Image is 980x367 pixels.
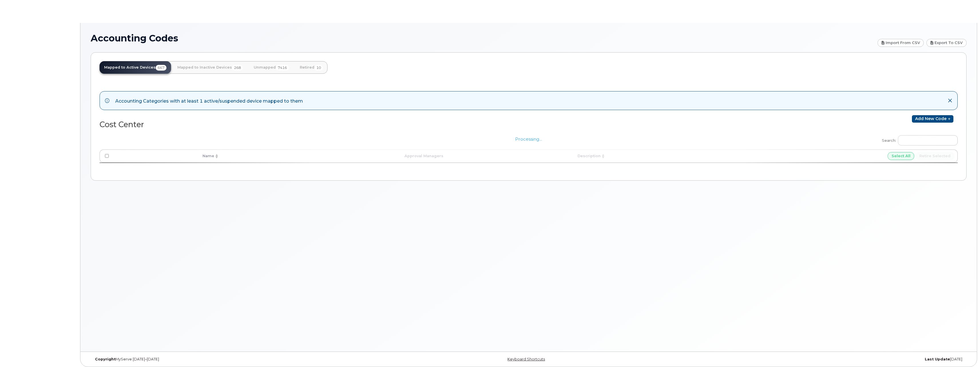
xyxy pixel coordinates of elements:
a: Mapped to Inactive Devices [173,61,247,74]
span: 10 [314,65,323,71]
div: Processing... [100,130,958,171]
a: Retired [295,61,328,74]
div: [DATE] [675,357,967,362]
a: Add new code [912,115,953,123]
div: MyServe [DATE]–[DATE] [91,357,383,362]
strong: Last Update [925,357,950,361]
h2: Cost Center [100,120,524,129]
a: Keyboard Shortcuts [507,357,545,361]
a: Export to CSV [927,39,967,47]
a: Import from CSV [878,39,924,47]
span: 268 [232,65,243,71]
span: 667 [156,65,166,71]
strong: Copyright [95,357,116,361]
h1: Accounting Codes [91,33,875,43]
span: 7416 [276,65,289,71]
a: Mapped to Active Devices [100,61,171,74]
div: Accounting Categories with at least 1 active/suspended device mapped to them [115,97,303,105]
a: Unmapped [249,61,293,74]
